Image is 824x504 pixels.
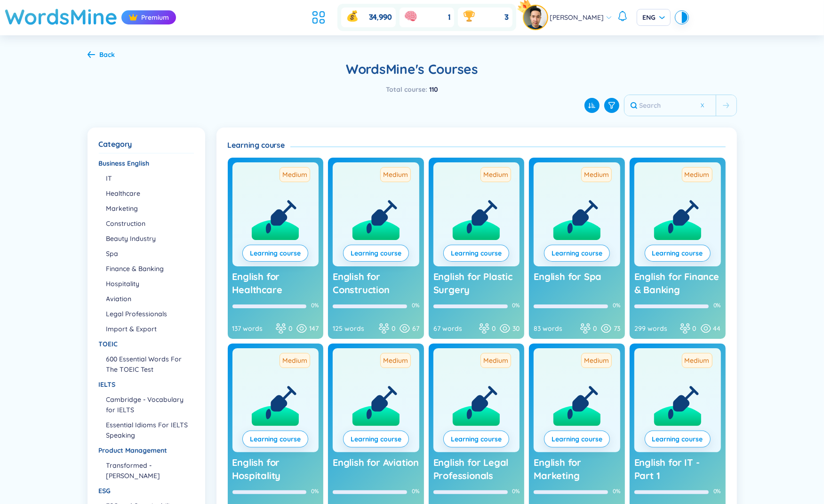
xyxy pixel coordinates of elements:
[232,456,319,482] a: English for Hospitality
[128,13,138,22] img: crown icon
[504,12,509,23] span: 3
[433,323,475,334] div: 67 words
[333,270,419,296] a: English for Construction
[36,56,84,62] div: Domain Overview
[280,167,310,182] span: Medium
[534,323,576,334] div: 83 words
[512,323,520,334] span: 30
[550,12,604,23] span: [PERSON_NAME]
[106,248,193,259] li: Spa
[232,323,272,334] div: 137 words
[645,245,711,262] button: Learning course
[613,302,620,309] div: 0%
[433,270,520,296] a: English for Plastic Surgery
[228,140,291,150] h4: Learning course
[624,95,716,116] input: Search
[333,456,419,468] span: English for Aviation
[309,323,319,334] span: 147
[652,434,703,444] a: Learning course
[311,488,319,495] div: 0%
[351,248,401,258] a: Learning course
[433,456,509,481] span: English for Legal Professionals
[613,488,620,495] div: 0%
[448,12,450,23] span: 1
[106,233,193,244] li: Beauty Industry
[392,323,395,334] span: 0
[346,61,478,78] h2: WordsMine's Courses
[232,271,282,296] span: English for Healthcare
[280,353,310,368] span: Medium
[593,323,597,334] span: 0
[524,6,547,29] img: avatar
[443,431,509,448] button: Learning course
[713,488,721,495] div: 0%
[443,245,509,262] button: Learning course
[682,353,712,368] span: Medium
[380,353,411,368] span: Medium
[242,245,308,262] button: Learning course
[106,354,193,375] li: 600 Essential Words For The TOEIC Test
[106,294,193,304] li: Aviation
[614,323,620,334] span: 73
[713,323,721,334] span: 44
[412,302,419,309] div: 0%
[412,323,419,334] span: 67
[106,460,193,481] li: Transformed - [PERSON_NAME]
[512,302,520,309] div: 0%
[106,394,193,415] li: Cambridge - Vocabulary for IELTS
[99,158,193,168] div: Business English
[106,188,193,199] li: Healthcare
[652,248,703,258] a: Learning course
[94,55,101,62] img: tab_keywords_by_traffic_grey.svg
[581,353,612,368] span: Medium
[99,339,193,349] div: TOEIC
[99,379,193,390] div: IELTS
[88,51,115,60] a: Back
[552,248,602,258] a: Learning course
[106,324,193,334] li: Import & Export
[343,431,409,448] button: Learning course
[351,434,401,444] a: Learning course
[15,15,23,23] img: logo_orange.svg
[15,24,23,32] img: website_grey.svg
[534,271,601,282] span: English for Spa
[480,353,511,368] span: Medium
[682,167,712,182] span: Medium
[544,245,610,262] button: Learning course
[634,323,676,334] div: 299 words
[99,486,193,496] div: ESG
[552,434,602,444] a: Learning course
[451,434,502,444] a: Learning course
[311,302,319,309] div: 0%
[121,10,176,24] div: Premium
[99,139,194,149] div: Category
[232,270,319,296] a: English for Healthcare
[232,456,281,481] span: English for Hospitality
[343,245,409,262] button: Learning course
[433,456,520,482] a: English for Legal Professionals
[642,13,665,22] span: ENG
[288,323,292,334] span: 0
[386,85,429,94] span: Total course :
[333,271,390,296] span: English for Construction
[634,456,721,482] a: English for IT - Part 1
[634,271,719,296] span: English for Finance & Banking
[634,270,721,296] a: English for Finance & Banking
[106,309,193,319] li: Legal Professionals
[106,264,193,274] li: Finance & Banking
[433,271,512,296] span: English for Plastic Surgery
[512,488,520,495] div: 0%
[412,488,419,495] div: 0%
[693,323,696,334] span: 0
[480,167,511,182] span: Medium
[250,248,301,258] a: Learning course
[25,55,33,62] img: tab_domain_overview_orange.svg
[106,420,193,440] li: Essential Idioms For IELTS Speaking
[429,85,438,94] span: 110
[106,218,193,229] li: Construction
[645,431,711,448] button: Learning course
[524,6,550,29] a: avatarpro
[544,431,610,448] button: Learning course
[250,434,301,444] a: Learning course
[451,248,502,258] a: Learning course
